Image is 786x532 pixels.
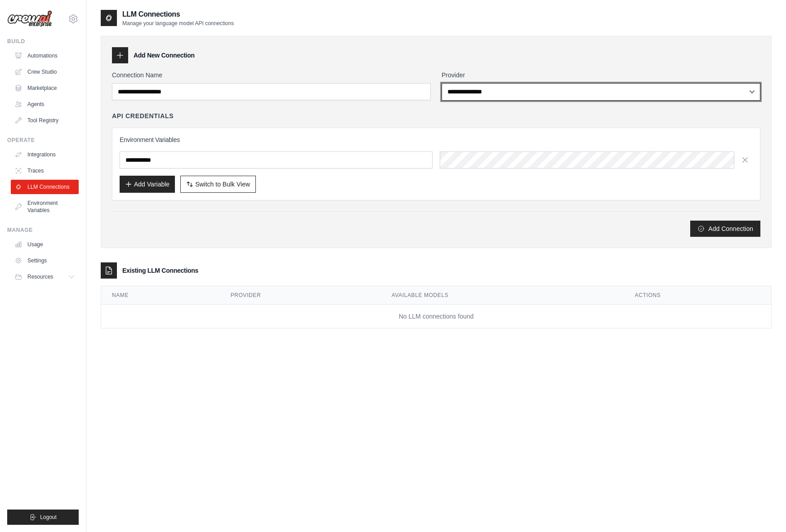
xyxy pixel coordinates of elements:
th: Provider [220,286,381,305]
p: Manage your language model API connections [122,20,234,27]
button: Add Variable [120,176,175,193]
a: Environment Variables [11,196,79,217]
div: Manage [7,226,79,234]
h3: Environment Variables [120,135,753,144]
a: Settings [11,253,79,268]
a: Tool Registry [11,113,79,128]
span: Switch to Bulk View [195,180,250,189]
th: Actions [624,286,771,305]
label: Provider [442,71,760,80]
a: Crew Studio [11,65,79,79]
h3: Existing LLM Connections [122,266,198,275]
h4: API Credentials [112,111,174,120]
a: Marketplace [11,81,79,95]
button: Add Connection [690,221,760,237]
td: No LLM connections found [101,305,771,328]
div: Build [7,38,79,45]
button: Resources [11,270,79,284]
a: Agents [11,97,79,111]
button: Switch to Bulk View [180,176,256,193]
span: Logout [40,514,57,521]
span: Resources [27,273,53,280]
a: Usage [11,237,79,252]
a: Integrations [11,147,79,162]
a: Automations [11,49,79,63]
th: Name [101,286,220,305]
button: Logout [7,510,79,525]
label: Connection Name [112,71,431,80]
h3: Add New Connection [134,51,195,60]
a: Traces [11,164,79,178]
img: Logo [7,10,52,27]
a: LLM Connections [11,180,79,194]
th: Available Models [381,286,624,305]
h2: LLM Connections [122,9,234,20]
div: Operate [7,137,79,144]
